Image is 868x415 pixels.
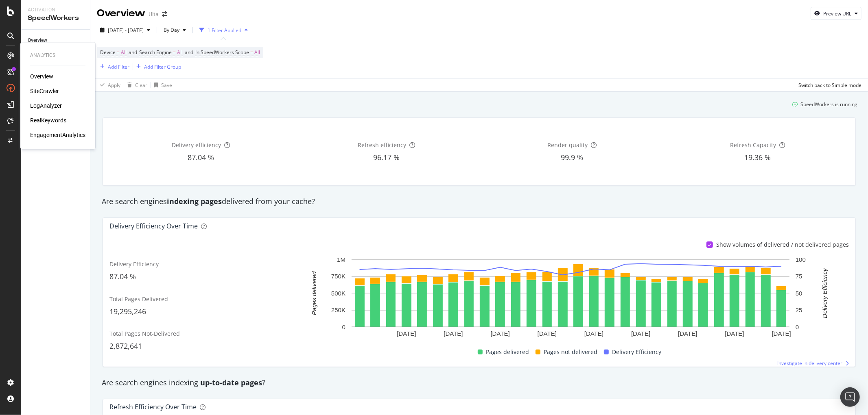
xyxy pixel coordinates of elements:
text: [DATE] [678,330,697,337]
div: Apply [108,82,120,89]
span: = [117,49,120,56]
a: Investigate in delivery center [777,360,849,367]
span: Render quality [547,141,588,149]
span: By Day [160,26,179,33]
div: Preview URL [823,10,851,17]
div: Clear [135,82,147,89]
a: EngagementAnalytics [30,131,85,139]
strong: indexing pages [167,196,222,206]
button: Add Filter [97,62,129,72]
button: Apply [97,78,120,91]
text: [DATE] [725,330,744,337]
text: [DATE] [538,330,557,337]
a: LogAnalyzer [30,102,62,110]
text: 750K [331,273,345,280]
span: = [250,49,253,56]
span: In SpeedWorkers Scope [195,49,249,56]
span: Pages delivered [486,347,529,357]
text: 500K [331,290,345,297]
text: [DATE] [397,330,416,337]
span: Total Pages Delivered [109,295,168,303]
a: Overview [30,73,53,81]
div: SpeedWorkers is running [800,101,857,108]
a: RealKeywords [30,117,66,125]
span: Investigate in delivery center [777,360,842,367]
button: Preview URL [811,7,861,20]
span: = [173,49,176,56]
span: All [254,47,260,58]
span: Delivery Efficiency [109,260,159,268]
text: 1M [337,256,345,263]
span: Refresh efficiency [358,141,406,149]
span: 96.17 % [373,152,400,162]
div: Add Filter [108,63,129,70]
span: Delivery Efficiency [612,347,661,357]
div: Save [161,82,172,89]
div: SpeedWorkers [28,13,83,23]
button: By Day [160,24,189,37]
a: SiteCrawler [30,87,59,96]
span: 19.36 % [744,152,771,162]
span: Refresh Capacity [730,141,776,149]
button: Clear [124,78,147,91]
div: Analytics [30,52,85,59]
span: 87.04 % [109,272,136,281]
div: Delivery Efficiency over time [109,222,198,230]
svg: A chart. [297,255,844,340]
div: Refresh Efficiency over time [109,403,197,411]
button: Save [151,78,172,91]
span: Delivery efficiency [172,141,221,149]
button: [DATE] - [DATE] [97,24,153,37]
text: [DATE] [444,330,463,337]
div: Ulta [149,10,159,18]
text: 25 [796,306,802,313]
button: 1 Filter Applied [196,24,251,37]
span: 19,295,246 [109,306,146,316]
span: All [177,47,183,58]
text: 100 [796,256,806,263]
text: [DATE] [631,330,650,337]
text: 50 [796,290,802,297]
div: Are search engines delivered from your cache? [98,196,861,207]
div: Show volumes of delivered / not delivered pages [716,241,849,249]
span: Device [100,49,116,56]
text: [DATE] [584,330,603,337]
text: 0 [796,324,799,330]
div: Are search engines indexing ? [98,378,861,388]
span: All [121,47,127,58]
text: 0 [342,324,345,330]
div: arrow-right-arrow-left [162,11,167,17]
span: and [185,49,193,56]
span: 87.04 % [188,152,214,162]
a: Overview [28,36,84,45]
span: 99.9 % [561,152,583,162]
span: 2,872,641 [109,341,142,351]
div: Add Filter Group [144,63,181,70]
div: Overview [28,36,47,45]
text: 75 [796,273,802,280]
span: [DATE] - [DATE] [108,27,144,34]
div: Overview [97,7,145,20]
button: Switch back to Simple mode [795,78,861,91]
div: Open Intercom Messenger [840,387,860,407]
span: Pages not delivered [544,347,597,357]
text: [DATE] [491,330,510,337]
text: [DATE] [772,330,791,337]
button: Add Filter Group [133,62,181,72]
strong: up-to-date pages [200,378,262,387]
span: Search Engine [139,49,172,56]
div: Switch back to Simple mode [798,82,861,89]
text: Delivery Efficiency [822,268,829,318]
text: 250K [331,306,345,313]
div: 1 Filter Applied [208,27,241,34]
text: Pages delivered [310,271,317,315]
span: Total Pages Not-Delivered [109,330,180,337]
div: Activation [28,7,83,13]
span: and [129,49,137,56]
